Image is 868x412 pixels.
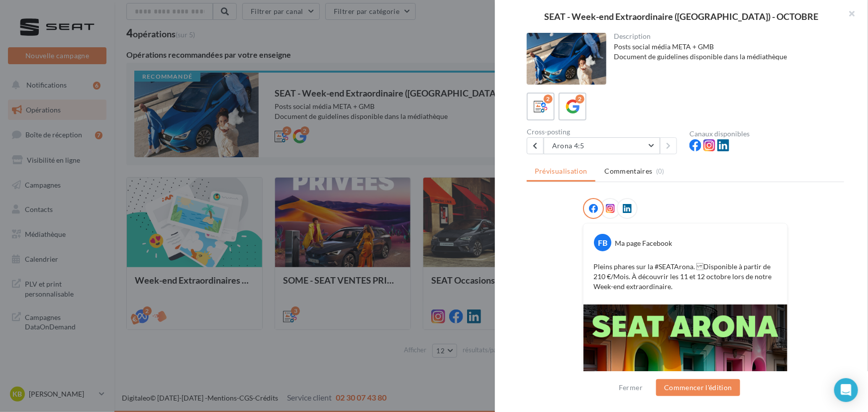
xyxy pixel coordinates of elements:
[615,382,647,394] button: Fermer
[834,378,858,402] div: Open Intercom Messenger
[656,379,740,396] button: Commencer l'édition
[511,12,852,21] div: SEAT - Week-end Extraordinaire ([GEOGRAPHIC_DATA]) - OCTOBRE
[615,238,672,248] div: Ma page Facebook
[614,42,837,62] div: Posts social média META + GMB Document de guidelines disponible dans la médiathèque
[614,33,837,40] div: Description
[593,262,777,292] p: Pleins phares sur la #SEATArona. Disponible à partir de 210 €/Mois. À découvrir les 11 et 12 octo...
[605,166,653,176] span: Commentaires
[527,128,681,135] div: Cross-posting
[544,95,553,103] div: 2
[576,95,584,103] div: 2
[594,234,611,251] div: FB
[656,167,665,175] span: (0)
[689,130,844,137] div: Canaux disponibles
[544,137,660,154] button: Arona 4:5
